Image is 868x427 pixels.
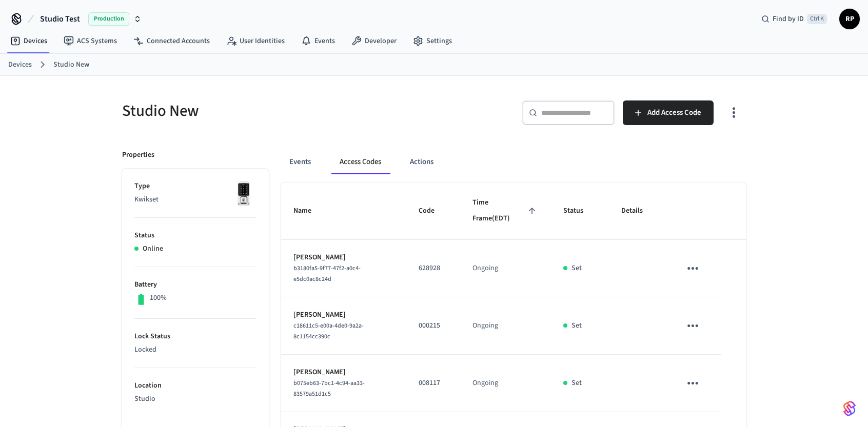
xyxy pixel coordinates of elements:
span: Time Frame(EDT) [472,195,538,227]
a: Devices [8,59,32,70]
span: Status [563,203,597,219]
a: Connected Accounts [125,32,218,50]
a: Studio New [53,59,89,70]
p: Status [134,230,257,241]
span: Studio Test [40,13,80,25]
td: Ongoing [460,355,550,412]
p: 008117 [419,378,448,389]
p: Properties [122,150,154,160]
button: Access Codes [331,150,389,174]
p: 000215 [419,320,448,331]
p: Online [143,243,163,254]
td: Ongoing [460,240,550,297]
h5: Studio New [122,100,428,121]
span: c18611c5-e00a-4de0-9a2a-8c1154cc390c [293,321,364,341]
a: Settings [405,32,460,50]
p: Set [571,263,582,274]
td: Ongoing [460,297,550,355]
a: Devices [2,32,55,50]
p: [PERSON_NAME] [293,367,394,378]
p: [PERSON_NAME] [293,310,394,320]
span: Name [293,203,325,219]
p: Lock Status [134,331,257,342]
p: Locked [134,344,257,355]
div: ant example [281,150,746,174]
p: Kwikset [134,194,257,205]
button: RP [839,9,860,29]
p: Set [571,320,582,331]
p: Battery [134,279,257,290]
div: Find by IDCtrl K [753,10,835,28]
p: 100% [150,293,167,303]
span: RP [840,10,859,28]
p: [PERSON_NAME] [293,252,394,263]
span: Code [419,203,448,219]
a: Events [293,32,343,50]
span: Add Access Code [647,106,701,119]
img: SeamLogoGradient.69752ec5.svg [843,400,856,417]
button: Add Access Code [623,100,714,125]
button: Actions [402,150,442,174]
a: User Identities [218,32,293,50]
button: Events [281,150,319,174]
span: b3180fa5-9f77-47f2-a0c4-e5dc0ac8c24d [293,264,361,283]
a: Developer [343,32,405,50]
span: Details [621,203,656,219]
span: Find by ID [773,14,804,24]
p: Set [571,378,582,389]
span: Production [88,12,129,26]
span: b075eb63-7bc1-4c94-aa33-83579a51d1c5 [293,379,365,398]
p: 628928 [419,263,448,274]
p: Type [134,181,257,192]
p: Location [134,380,257,391]
img: Kwikset Halo Touchscreen Wifi Enabled Smart Lock, Polished Chrome, Front [231,181,257,207]
a: ACS Systems [55,32,125,50]
span: Ctrl K [807,14,827,24]
p: Studio [134,394,257,404]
